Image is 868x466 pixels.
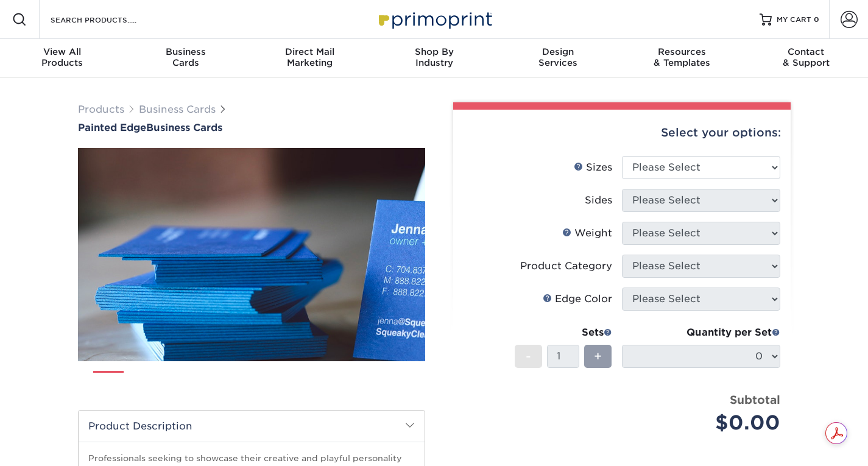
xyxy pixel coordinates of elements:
div: & Support [744,46,868,68]
input: SEARCH PRODUCTS..... [49,12,168,27]
img: Business Cards 06 [297,366,328,397]
div: Weight [562,226,612,241]
div: Industry [372,46,496,68]
div: Sides [585,193,612,208]
div: Sets [515,325,612,340]
img: Business Cards 02 [134,366,164,397]
div: $0.00 [631,408,780,437]
img: Business Cards 05 [256,366,287,397]
span: Direct Mail [248,46,372,57]
div: Marketing [248,46,372,68]
div: Cards [124,46,249,68]
a: Direct MailMarketing [248,39,372,78]
img: Business Cards 03 [175,366,205,397]
span: + [594,347,602,365]
img: Primoprint [373,6,495,32]
span: - [526,347,531,365]
span: Contact [744,46,868,57]
div: & Templates [620,46,744,68]
img: Business Cards 08 [379,366,409,397]
a: Business Cards [139,104,216,115]
a: Resources& Templates [620,39,744,78]
a: DesignServices [496,39,620,78]
img: Business Cards 07 [338,366,369,397]
span: Business [124,46,249,57]
img: Business Cards 01 [93,367,124,397]
a: Contact& Support [744,39,868,78]
div: Quantity per Set [622,325,780,340]
h1: Business Cards [78,122,425,133]
div: Product Category [520,259,612,274]
div: Services [496,46,620,68]
div: Select your options: [463,110,781,156]
img: Painted Edge 01 [78,81,425,428]
span: 0 [814,15,819,24]
span: Painted Edge [78,122,146,133]
span: Resources [620,46,744,57]
a: Painted EdgeBusiness Cards [78,122,425,133]
span: Shop By [372,46,496,57]
a: Products [78,104,124,115]
div: Sizes [574,160,612,175]
a: BusinessCards [124,39,249,78]
span: Design [496,46,620,57]
div: Edge Color [543,292,612,306]
h2: Product Description [79,411,425,442]
span: MY CART [777,15,811,25]
a: Shop ByIndustry [372,39,496,78]
img: Business Cards 04 [216,366,246,397]
strong: Subtotal [730,393,780,406]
